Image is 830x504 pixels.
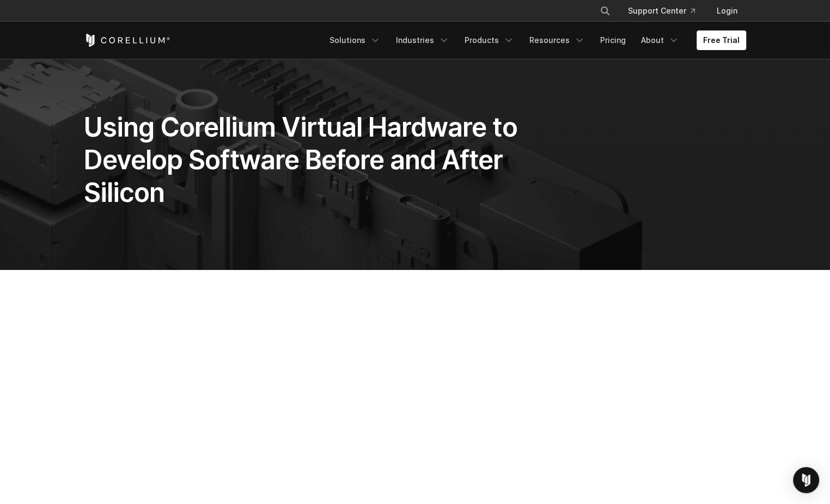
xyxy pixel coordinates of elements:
a: Products [458,30,521,50]
a: Login [708,1,746,21]
a: Corellium Home [84,34,170,47]
a: Resources [523,30,591,50]
a: About [634,30,686,50]
div: Open Intercom Messenger [793,467,819,493]
a: Free Trial [697,30,746,50]
a: Solutions [323,30,387,50]
a: Industries [389,30,456,50]
div: Navigation Menu [587,1,746,21]
a: Support Center [619,1,704,21]
button: Search [595,1,615,21]
h1: Using Corellium Virtual Hardware to Develop Software Before and After Silicon [84,111,518,209]
a: Pricing [594,30,632,50]
div: Navigation Menu [323,30,746,50]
